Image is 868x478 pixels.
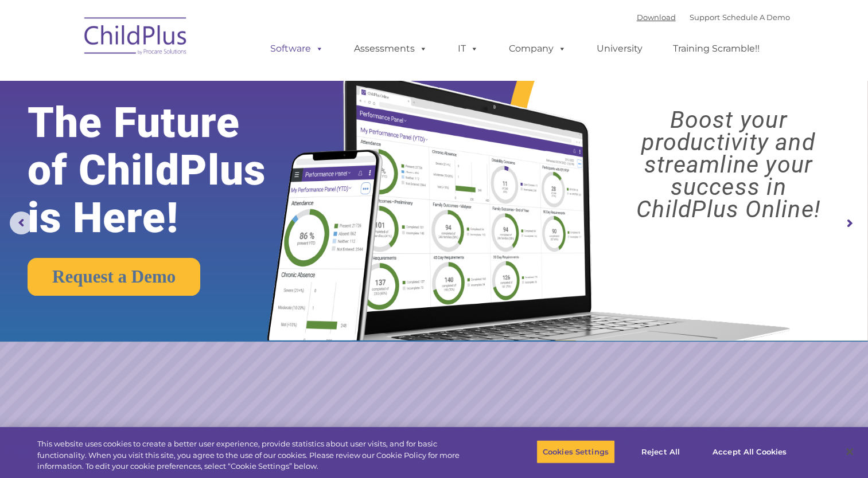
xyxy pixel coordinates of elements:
a: Support [690,13,720,22]
button: Cookies Settings [536,440,615,464]
img: ChildPlus by Procare Solutions [79,9,193,66]
span: Phone number [159,123,208,131]
a: University [585,37,654,60]
rs-layer: Boost your productivity and streamline your success in ChildPlus Online! [600,109,857,221]
a: Training Scramble!! [661,37,771,60]
a: Download [637,13,676,22]
div: This website uses cookies to create a better user experience, provide statistics about user visit... [37,438,477,472]
button: Accept All Cookies [706,440,793,464]
button: Close [837,439,862,464]
font: | [637,13,790,22]
a: IT [446,37,490,60]
a: Request a Demo [28,258,200,296]
a: Schedule A Demo [722,13,790,22]
span: Last name [159,76,194,84]
a: Software [259,37,335,60]
a: Assessments [342,37,439,60]
button: Reject All [625,440,696,464]
rs-layer: The Future of ChildPlus is Here! [28,99,305,242]
a: Company [497,37,578,60]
